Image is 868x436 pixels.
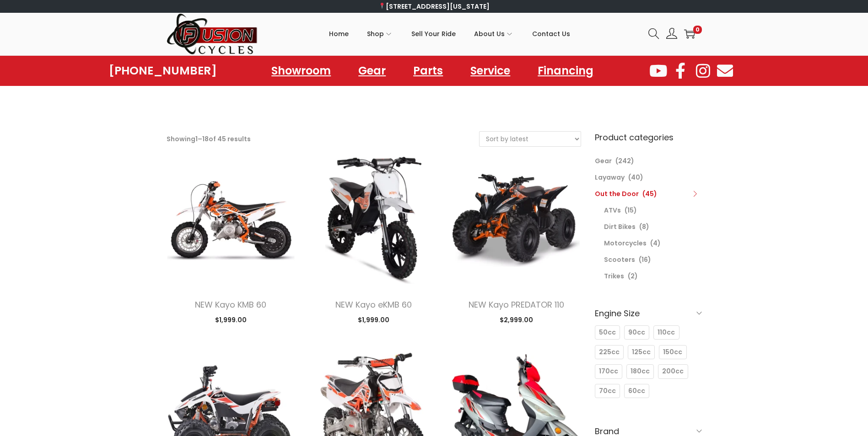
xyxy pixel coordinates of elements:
span: 170cc [599,367,618,376]
span: 70cc [599,386,616,396]
a: NEW Kayo PREDATOR 110 [469,299,564,310]
span: (242) [615,156,634,165]
a: Showroom [262,60,340,81]
a: Gear [349,60,395,81]
span: 225cc [599,347,620,357]
span: (16) [639,255,651,264]
span: Shop [367,22,384,45]
span: 1 [195,134,198,144]
span: (45) [642,189,657,198]
p: Showing – of 45 results [167,133,251,145]
span: (2) [628,271,638,281]
span: 125cc [632,347,651,357]
span: 110cc [658,328,675,337]
a: Dirt Bikes [604,222,636,231]
nav: Menu [262,60,603,81]
a: About Us [474,13,514,54]
a: Out the Door [595,189,639,198]
span: 2,999.00 [500,315,533,324]
a: Scooters [604,255,635,264]
span: (4) [650,239,661,248]
a: Contact Us [532,13,570,54]
img: 📍 [379,3,385,9]
span: 200cc [662,367,684,376]
a: Financing [528,60,603,81]
a: Trikes [604,271,624,281]
a: Home [329,13,349,54]
nav: Primary navigation [258,13,642,54]
span: (15) [625,206,637,215]
span: 18 [202,134,209,144]
a: Motorcycles [604,239,647,248]
span: Home [329,22,349,45]
h6: Engine Size [595,303,702,324]
a: Service [461,60,519,81]
span: 1,999.00 [215,315,247,324]
span: 60cc [628,386,645,396]
span: Sell Your Ride [411,22,456,45]
a: 0 [684,28,695,39]
a: Parts [404,60,452,81]
a: [STREET_ADDRESS][US_STATE] [378,2,490,11]
span: (40) [628,173,643,182]
img: Woostify retina logo [167,13,258,55]
a: Shop [367,13,393,54]
span: 180cc [631,367,650,376]
span: $ [500,315,504,324]
span: $ [358,315,362,324]
span: 150cc [663,347,682,357]
span: 50cc [599,328,616,337]
span: $ [215,315,219,324]
span: 90cc [628,328,645,337]
a: NEW Kayo KMB 60 [195,299,266,310]
a: [PHONE_NUMBER] [109,64,217,77]
span: 1,999.00 [358,315,389,324]
span: Contact Us [532,22,570,45]
span: (8) [639,222,649,231]
select: Shop order [480,132,581,146]
h6: Product categories [595,131,702,144]
a: Gear [595,156,612,165]
span: About Us [474,22,505,45]
a: Layaway [595,173,625,182]
a: Sell Your Ride [411,13,456,54]
a: ATVs [604,206,621,215]
a: NEW Kayo eKMB 60 [335,299,412,310]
